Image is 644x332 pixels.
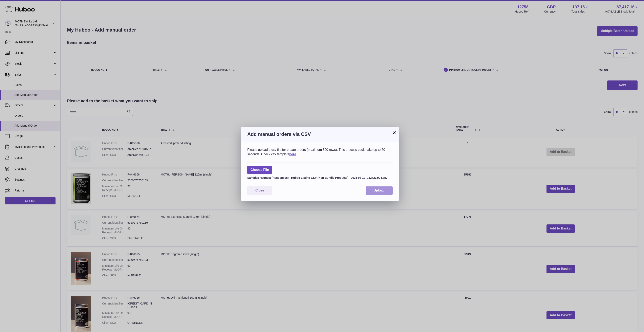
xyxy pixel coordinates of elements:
[392,130,397,135] button: ×
[247,186,272,195] button: Close
[374,189,385,192] span: Upload
[247,148,393,156] div: Please upload a csv file for create orders (maximum 500 rows). This process could take up to 60 s...
[289,152,296,156] a: here
[255,189,264,192] span: Close
[247,166,272,174] span: Choose File
[366,186,393,195] button: Upload
[247,131,393,137] h3: Add manual orders via CSV
[247,175,393,180] div: Samples Request (Responses) - Huboo Listing CSV (Non Bundle Products) - 2025-08-12T112727.904.csv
